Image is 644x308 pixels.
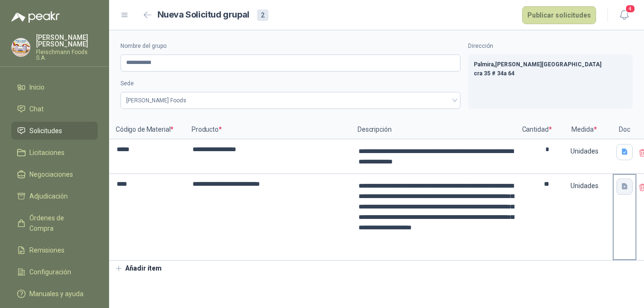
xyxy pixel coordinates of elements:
p: Producto [186,120,352,139]
a: Órdenes de Compra [11,209,98,237]
p: Fleischmann Foods S.A. [36,49,98,61]
p: Medida [556,120,613,139]
p: Palmira , [PERSON_NAME][GEOGRAPHIC_DATA] [474,60,627,69]
a: Remisiones [11,241,98,259]
a: Inicio [11,78,98,96]
span: Negociaciones [29,169,73,180]
button: Publicar solicitudes [522,6,596,24]
p: Cantidad [518,120,556,139]
p: Código de Material [110,120,186,139]
span: 4 [625,4,635,13]
label: Dirección [468,42,633,51]
label: Nombre del grupo [120,42,460,51]
p: Descripción [352,120,518,139]
span: Solicitudes [29,126,62,136]
label: Sede [120,79,460,88]
span: Fleischmann Foods [126,93,455,108]
span: Órdenes de Compra [29,213,89,234]
span: Inicio [29,82,45,92]
span: Configuración [29,267,71,277]
p: Doc [613,120,636,139]
a: Configuración [11,263,98,281]
a: Adjudicación [11,187,98,205]
div: Unidades [557,175,612,197]
span: Chat [29,104,44,114]
a: Solicitudes [11,122,98,140]
a: Licitaciones [11,144,98,162]
button: Añadir ítem [109,261,167,277]
img: Company Logo [12,38,30,56]
a: Negociaciones [11,165,98,183]
div: Unidades [557,140,612,162]
span: Remisiones [29,245,64,255]
img: Logo peakr [11,11,60,23]
h2: Nueva Solicitud grupal [157,8,249,22]
a: Chat [11,100,98,118]
a: Manuales y ayuda [11,285,98,303]
span: Adjudicación [29,191,68,201]
button: 4 [616,7,633,24]
p: [PERSON_NAME] [PERSON_NAME] [36,34,98,47]
span: Manuales y ayuda [29,289,83,299]
span: Licitaciones [29,147,64,158]
p: cra 35 # 34a 64 [474,69,627,78]
div: 2 [257,9,268,21]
